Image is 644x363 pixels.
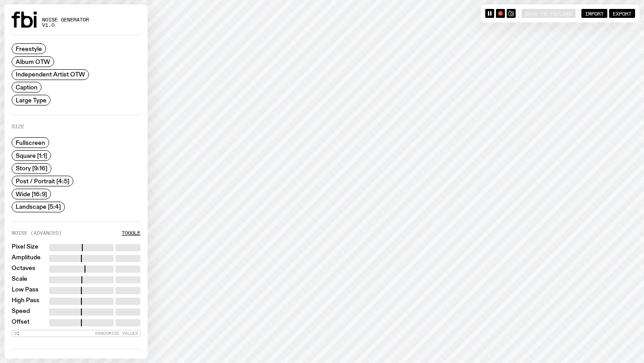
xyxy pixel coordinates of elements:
[16,139,45,146] span: Fullscreen
[95,331,138,336] span: Randomise Values
[581,9,607,18] button: Import
[16,203,61,210] span: Landscape [5:4]
[12,266,35,273] label: Octaves
[16,165,47,172] span: Story [9:16]
[521,9,576,18] button: Save to Payload
[12,30,37,35] label: Template
[12,330,140,337] button: Randomise Values
[12,287,38,294] label: Low Pass
[12,124,24,129] label: Size
[122,231,140,236] button: Toggle
[42,17,89,22] span: Noise Generator
[12,319,30,326] label: Offset
[525,10,572,16] span: Save to Payload
[16,71,85,78] span: Independent Artist OTW
[42,23,89,28] span: v1.0
[12,244,38,251] label: Pixel Size
[16,84,38,91] span: Caption
[12,298,39,305] label: High Pass
[16,190,47,197] span: Wide [16:9]
[613,10,631,16] span: Export
[12,358,30,363] label: Colour
[16,152,47,159] span: Square [1:1]
[585,10,604,16] span: Import
[12,308,30,316] label: Speed
[609,9,635,18] button: Export
[16,178,69,185] span: Post / Portrait [4:5]
[16,58,50,65] span: Album OTW
[12,276,27,283] label: Scale
[12,231,62,236] label: Noise (Advanced)
[16,97,47,103] span: Large Type
[16,46,42,52] span: Freestyle
[12,255,41,262] label: Amplitude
